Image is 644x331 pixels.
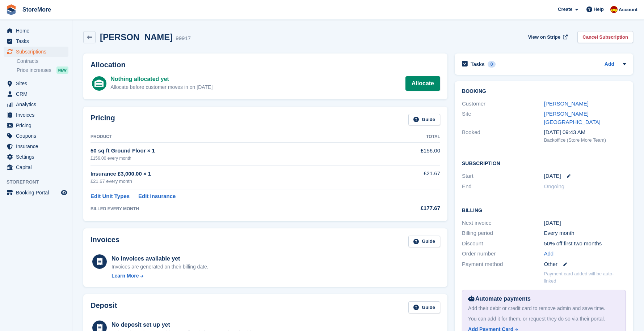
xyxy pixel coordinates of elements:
[4,141,68,151] a: menu
[462,110,544,126] div: Site
[4,162,68,172] a: menu
[544,137,626,144] div: Backoffice (Store More Team)
[577,31,633,43] a: Cancel Subscription
[408,236,440,248] a: Guide
[91,206,375,212] div: BILLED EVERY MONTH
[91,61,440,69] h2: Allocation
[110,83,212,91] div: Allocate before customer moves in on [DATE]
[4,36,68,46] a: menu
[462,219,544,227] div: Next invoice
[176,34,191,43] div: 99917
[468,295,620,303] div: Automate payments
[4,78,68,89] a: menu
[462,206,626,214] h2: Billing
[16,141,59,151] span: Insurance
[594,6,604,13] span: Help
[375,131,440,143] th: Total
[111,272,209,280] a: Learn More
[111,272,139,280] div: Learn More
[91,147,375,155] div: 50 sq ft Ground Floor × 1
[91,155,375,162] div: £156.00 every month
[488,61,496,68] div: 0
[16,78,59,89] span: Sites
[16,89,59,99] span: CRM
[16,36,59,46] span: Tasks
[4,26,68,36] a: menu
[16,99,59,109] span: Analytics
[16,120,59,130] span: Pricing
[544,270,626,284] p: Payment card added will be auto-linked
[408,301,440,313] a: Guide
[7,179,72,186] span: Storefront
[619,6,637,13] span: Account
[111,321,261,329] div: No deposit set up yet
[16,162,59,172] span: Capital
[16,131,59,141] span: Coupons
[375,143,440,165] td: £156.00
[16,152,59,162] span: Settings
[110,75,212,83] div: Nothing allocated yet
[16,188,59,198] span: Booking Portal
[17,58,68,65] a: Contracts
[462,182,544,191] div: End
[91,131,375,143] th: Product
[462,100,544,108] div: Customer
[138,192,176,201] a: Edit Insurance
[4,188,68,198] a: menu
[16,110,59,120] span: Invoices
[462,159,626,167] h2: Subscription
[4,89,68,99] a: menu
[20,4,54,16] a: StoreMore
[544,219,626,227] div: [DATE]
[544,240,626,248] div: 50% off first two months
[91,192,130,201] a: Edit Unit Types
[375,165,440,189] td: £21.67
[375,204,440,212] div: £177.67
[91,236,119,248] h2: Invoices
[471,61,485,68] h2: Tasks
[544,128,626,137] div: [DATE] 09:43 AM
[408,114,440,126] a: Guide
[462,260,544,268] div: Payment method
[462,128,544,143] div: Booked
[462,250,544,258] div: Order number
[60,188,68,197] a: Preview store
[462,89,626,94] h2: Booking
[525,31,569,43] a: View on Stripe
[544,111,601,125] a: [PERSON_NAME][GEOGRAPHIC_DATA]
[16,47,59,57] span: Subscriptions
[91,301,117,313] h2: Deposit
[462,229,544,237] div: Billing period
[544,100,589,107] a: [PERSON_NAME]
[4,152,68,162] a: menu
[17,66,68,74] a: Price increases NEW
[544,183,565,189] span: Ongoing
[462,240,544,248] div: Discount
[544,172,561,180] time: 2025-08-29 23:00:00 UTC
[528,34,560,41] span: View on Stripe
[544,229,626,237] div: Every month
[610,6,618,13] img: Store More Team
[111,254,209,263] div: No invoices available yet
[468,305,620,312] div: Add their debit or credit card to remove admin and save time.
[558,6,572,13] span: Create
[111,263,209,271] div: Invoices are generated on their billing date.
[6,4,17,15] img: stora-icon-8386f47178a22dfd0bd8f6a31ec36ba5ce8667c1dd55bd0f319d3a0aa187defe.svg
[605,60,614,69] a: Add
[16,26,59,36] span: Home
[544,250,554,258] a: Add
[4,120,68,130] a: menu
[468,315,620,323] div: You can add it for them, or request they do so via their portal.
[4,131,68,141] a: menu
[91,170,375,178] div: Insurance £3,000.00 × 1
[4,99,68,109] a: menu
[17,67,51,74] span: Price increases
[91,178,375,185] div: £21.67 every month
[91,114,115,126] h2: Pricing
[4,110,68,120] a: menu
[56,66,68,74] div: NEW
[4,47,68,57] a: menu
[405,76,440,91] a: Allocate
[100,32,173,42] h2: [PERSON_NAME]
[462,172,544,180] div: Start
